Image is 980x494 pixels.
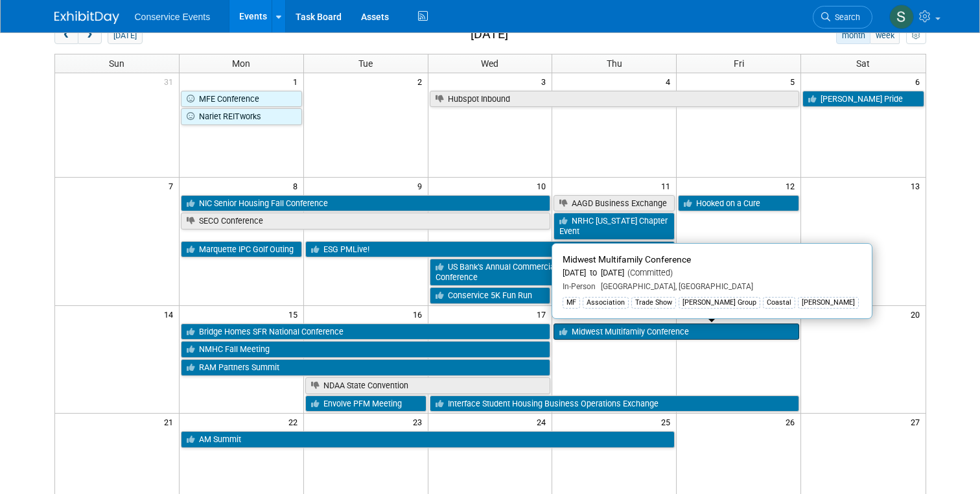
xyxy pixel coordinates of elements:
[412,414,428,430] span: 23
[181,108,302,125] a: Nariet REITworks
[430,287,551,304] a: Conservice 5K Fun Run
[481,58,498,69] span: Wed
[563,297,580,309] div: MF
[416,178,428,194] span: 9
[912,32,920,40] i: Personalize Calendar
[734,58,744,69] span: Fri
[167,178,179,194] span: 7
[430,259,675,285] a: US Bank’s Annual Commercial Real Estate Treasury Conference
[305,377,551,394] a: NDAA State Convention
[784,178,800,194] span: 12
[471,27,508,41] h2: [DATE]
[596,282,753,291] span: [GEOGRAPHIC_DATA], [GEOGRAPHIC_DATA]
[358,58,373,69] span: Tue
[678,195,799,212] a: Hooked on a Cure
[287,306,303,322] span: 15
[914,73,926,89] span: 6
[163,73,179,89] span: 31
[909,414,926,430] span: 27
[563,282,596,291] span: In-Person
[554,323,799,340] a: Midwest Multifamily Conference
[789,73,800,89] span: 5
[163,306,179,322] span: 14
[54,11,119,24] img: ExhibitDay
[232,58,250,69] span: Mon
[287,414,303,430] span: 22
[870,27,900,44] button: week
[109,58,124,69] span: Sun
[412,306,428,322] span: 16
[607,58,622,69] span: Thu
[660,178,676,194] span: 11
[660,414,676,430] span: 25
[856,58,870,69] span: Sat
[554,195,675,212] a: AAGD Business Exchange
[909,178,926,194] span: 13
[292,73,303,89] span: 1
[430,395,800,412] a: Interface Student Housing Business Operations Exchange
[763,297,795,309] div: Coastal
[830,12,860,22] span: Search
[305,241,675,258] a: ESG PMLive!
[563,268,861,279] div: [DATE] to [DATE]
[836,27,870,44] button: month
[631,297,676,309] div: Trade Show
[181,195,551,212] a: NIC Senior Housing Fall Conference
[181,241,302,258] a: Marquette IPC Golf Outing
[889,5,914,29] img: Savannah Doctor
[181,213,551,229] a: SECO Conference
[540,73,552,89] span: 3
[554,213,675,239] a: NRHC [US_STATE] Chapter Event
[430,91,800,108] a: Hubspot Inbound
[135,12,211,22] span: Conservice Events
[163,414,179,430] span: 21
[583,297,629,309] div: Association
[798,297,859,309] div: [PERSON_NAME]
[292,178,303,194] span: 8
[664,73,676,89] span: 4
[181,341,551,358] a: NMHC Fall Meeting
[679,297,760,309] div: [PERSON_NAME] Group
[535,306,552,322] span: 17
[181,91,302,108] a: MFE Conference
[909,306,926,322] span: 20
[563,254,691,265] span: Midwest Multifamily Conference
[181,323,551,340] a: Bridge Homes SFR National Conference
[802,91,924,108] a: [PERSON_NAME] Pride
[535,414,552,430] span: 24
[181,359,551,376] a: RAM Partners Summit
[784,414,800,430] span: 26
[624,268,673,277] span: (Committed)
[108,27,142,44] button: [DATE]
[906,27,926,44] button: myCustomButton
[813,6,872,29] a: Search
[305,395,426,412] a: Envolve PFM Meeting
[416,73,428,89] span: 2
[78,27,102,44] button: next
[54,27,78,44] button: prev
[181,431,675,448] a: AM Summit
[535,178,552,194] span: 10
